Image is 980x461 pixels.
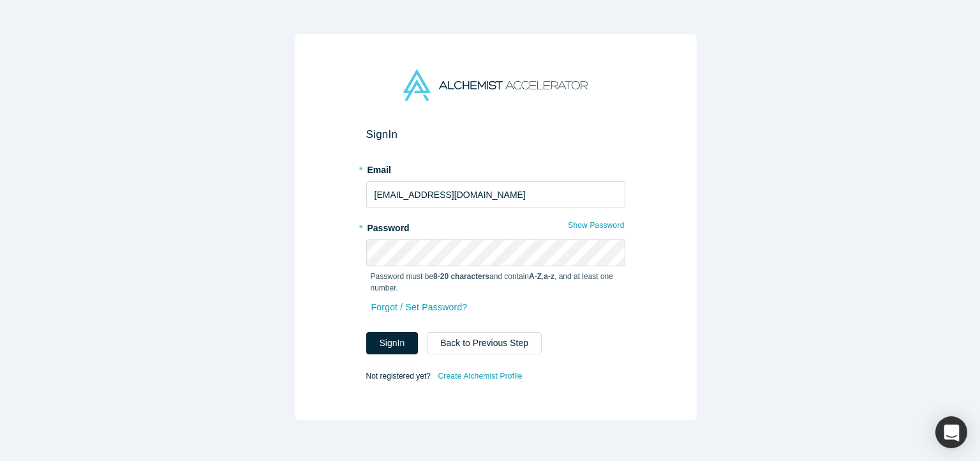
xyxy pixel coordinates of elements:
strong: A-Z [529,272,542,281]
h2: Sign In [366,128,625,141]
label: Password [366,217,625,235]
p: Password must be and contain , , and at least one number. [371,271,621,294]
button: SignIn [366,332,419,354]
span: Not registered yet? [366,372,431,381]
img: Alchemist Accelerator Logo [403,70,587,101]
strong: 8-20 characters [433,272,489,281]
label: Email [366,159,625,177]
a: Create Alchemist Profile [437,368,523,384]
button: Show Password [567,217,625,234]
a: Forgot / Set Password? [371,296,468,319]
strong: a-z [544,272,554,281]
button: Back to Previous Step [427,332,542,354]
